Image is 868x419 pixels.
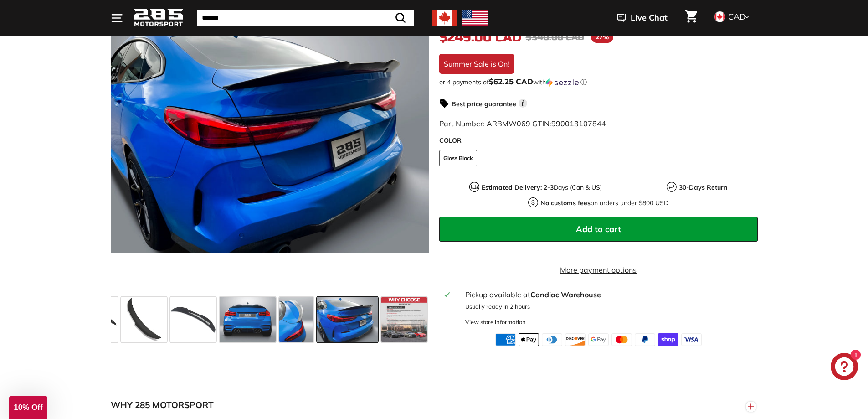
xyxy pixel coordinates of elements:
[526,31,584,43] span: $340.00 CAD
[134,7,184,29] img: Logo_285_Motorsport_areodynamics_components
[565,333,586,346] img: discover
[658,333,678,346] img: shopify_pay
[631,12,668,24] span: Live Chat
[530,290,601,299] strong: Candiac Warehouse
[540,198,668,208] p: on orders under $800 USD
[605,6,679,29] button: Live Chat
[540,199,591,207] strong: No customs fees
[551,119,606,128] span: 990013107844
[681,333,702,346] img: visa
[452,100,516,108] strong: Best price guarantee
[611,333,632,346] img: master
[439,217,758,242] button: Add to cart
[439,264,758,275] a: More payment options
[591,31,613,43] span: 27%
[439,136,758,145] label: COLOR
[576,224,621,234] span: Add to cart
[439,30,521,45] span: $249.00 CAD
[482,183,554,191] strong: Estimated Delivery: 2-3
[482,183,602,192] p: Days (Can & US)
[828,353,861,383] inbox-online-store-chat: Shopify online store chat
[546,78,579,87] img: Sezzle
[679,183,727,191] strong: 30-Days Return
[519,99,527,108] span: i
[14,403,42,412] span: 10% Off
[635,333,655,346] img: paypal
[519,333,539,346] img: apple_pay
[9,396,47,419] div: 10% Off
[439,78,758,87] div: or 4 payments of$62.25 CADwithSezzle Click to learn more about Sezzle
[588,333,609,346] img: google_pay
[465,302,752,311] p: Usually ready in 2 hours
[439,54,514,74] div: Summer Sale is On!
[728,11,745,22] span: CAD
[439,78,758,87] div: or 4 payments of with
[465,289,752,300] div: Pickup available at
[465,318,526,326] div: View store information
[542,333,562,346] img: diners_club
[495,333,516,346] img: american_express
[679,2,703,33] a: Cart
[439,119,606,128] span: Part Number: ARBMW069 GTIN:
[197,10,414,26] input: Search
[489,77,533,86] span: $62.25 CAD
[111,392,758,419] button: WHY 285 MOTORSPORT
